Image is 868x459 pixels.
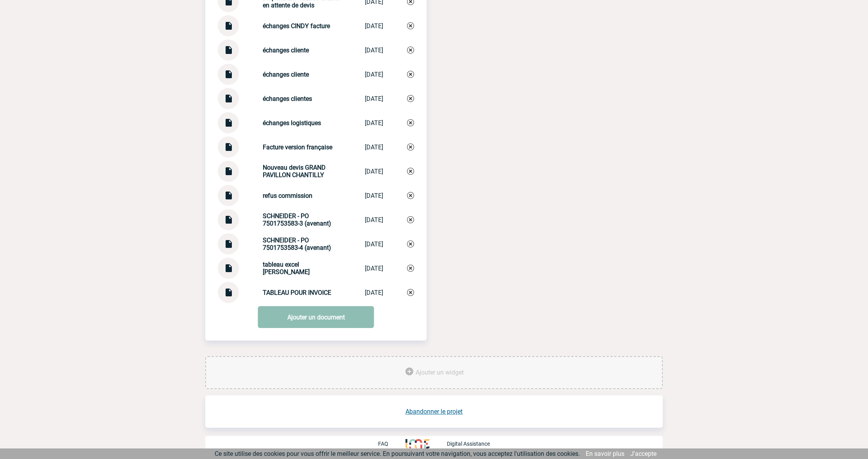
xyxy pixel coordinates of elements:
div: [DATE] [365,95,383,102]
img: Supprimer [407,119,414,126]
strong: SCHNEIDER - PO 7501753583-4 (avenant) [263,237,331,251]
img: Supprimer [407,216,414,223]
img: Supprimer [407,95,414,102]
img: Supprimer [407,71,414,78]
div: [DATE] [365,289,383,296]
strong: Nouveau devis GRAND PAVILLON CHANTILLY [263,164,326,179]
div: [DATE] [365,265,383,272]
strong: échanges clientes [263,95,312,102]
div: Ajouter des outils d'aide à la gestion de votre événement [205,356,663,389]
span: Ce site utilise des cookies pour vous offrir le meilleur service. En poursuivant votre navigation... [215,450,580,457]
a: En savoir plus [586,450,624,457]
img: Supprimer [407,265,414,272]
img: Supprimer [407,192,414,199]
img: Supprimer [407,22,414,29]
strong: échanges cliente [263,71,309,78]
img: Supprimer [407,289,414,296]
div: [DATE] [365,22,383,30]
strong: Facture version française [263,143,332,151]
p: FAQ [378,441,388,447]
div: [DATE] [365,240,383,248]
a: Abandonner le projet [405,408,463,415]
div: [DATE] [365,119,383,127]
strong: échanges logistiques [263,119,321,127]
a: J'accepte [630,450,656,457]
img: http://www.idealmeetingsevents.fr/ [405,439,430,448]
strong: refus commission [263,192,312,199]
img: Supprimer [407,168,414,175]
span: Ajouter un widget [416,369,464,376]
img: Supprimer [407,143,414,151]
strong: SCHNEIDER - PO 7501753583-3 (avenant) [263,212,331,227]
strong: échanges CINDY facture [263,22,330,30]
a: Ajouter un document [258,306,374,328]
a: FAQ [378,440,405,447]
div: [DATE] [365,192,383,199]
div: [DATE] [365,168,383,175]
img: Supprimer [407,240,414,247]
strong: échanges cliente [263,47,309,54]
div: [DATE] [365,143,383,151]
strong: tableau excel [PERSON_NAME] [263,261,310,276]
div: [DATE] [365,216,383,224]
div: [DATE] [365,47,383,54]
img: Supprimer [407,47,414,54]
strong: TABLEAU POUR INVOICE [263,289,331,296]
div: [DATE] [365,71,383,78]
p: Digital Assistance [447,441,490,447]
